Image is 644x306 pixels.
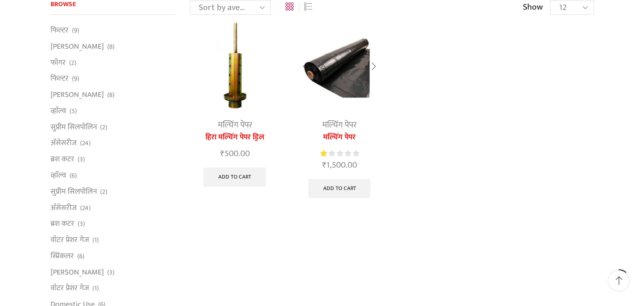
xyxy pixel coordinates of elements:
[51,200,77,216] a: अ‍ॅसेसरीज
[51,103,66,119] a: व्हाॅल्व
[80,203,91,213] span: (24)
[220,147,250,161] bdi: 500.00
[78,219,85,229] span: (3)
[72,74,79,84] span: (9)
[51,38,104,54] a: [PERSON_NAME]
[69,58,76,68] span: (2)
[51,264,104,280] a: [PERSON_NAME]
[80,138,91,148] span: (24)
[51,87,104,103] a: [PERSON_NAME]
[51,71,69,87] a: फिल्टर
[107,42,114,52] span: (8)
[100,187,107,197] span: (2)
[204,168,266,187] a: Add to cart: “हिरा मल्चिंग पेपर ड्रिल”
[190,21,280,111] img: Mulching Paper Hole
[51,135,77,151] a: अ‍ॅसेसरीज
[320,148,328,158] span: Rated out of 5
[51,248,74,264] a: स्प्रिंकलर
[70,106,77,116] span: (5)
[308,179,371,198] a: Add to cart: “मल्चिंग पेपर”
[190,132,280,143] a: हिरा मल्चिंग पेपर ड्रिल
[322,118,357,132] a: मल्चिंग पेपर
[320,148,359,158] div: Rated 1.00 out of 5
[51,151,74,168] a: ब्रश कटर
[107,268,114,277] span: (3)
[51,280,89,296] a: वॉटर प्रेशर गेज
[100,123,107,132] span: (2)
[51,168,66,184] a: व्हाॅल्व
[190,0,271,15] select: Shop order
[51,119,97,135] a: सुप्रीम सिलपोलिन
[220,147,225,161] span: ₹
[523,1,543,14] span: Show
[77,252,84,261] span: (6)
[72,26,79,35] span: (9)
[92,284,99,293] span: (1)
[294,132,384,143] a: मल्चिंग पेपर
[92,235,99,245] span: (1)
[78,155,85,164] span: (3)
[70,171,77,180] span: (6)
[322,158,327,172] span: ₹
[107,90,114,100] span: (8)
[51,183,97,200] a: सुप्रीम सिलपोलिन
[51,54,66,71] a: फॉगर
[51,25,69,38] a: फिल्टर
[218,118,252,132] a: मल्चिंग पेपर
[51,216,74,232] a: ब्रश कटर
[51,232,89,248] a: वॉटर प्रेशर गेज
[294,21,384,111] img: Mulching Paper
[322,158,357,172] bdi: 1,500.00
